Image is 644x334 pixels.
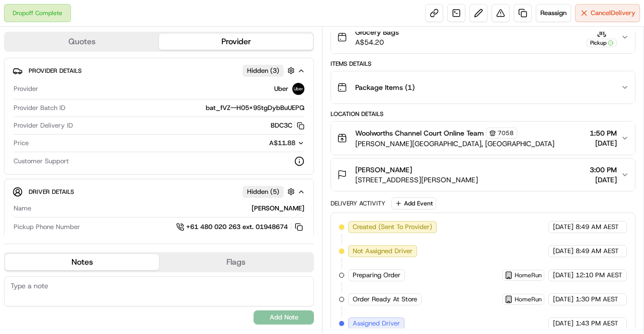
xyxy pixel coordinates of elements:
span: HomeRun [515,295,542,303]
span: Price [14,139,29,148]
span: 1:50 PM [590,128,617,138]
span: [PERSON_NAME] [355,165,412,175]
button: Provider [159,34,313,50]
span: Hidden ( 5 ) [247,187,279,196]
span: Package Items ( 1 ) [355,82,415,92]
button: Notes [5,254,159,270]
span: Assigned Driver [353,319,400,328]
span: Uber [274,84,288,93]
span: Reassign [540,9,567,18]
div: Items Details [331,60,635,68]
span: [DATE] [590,175,617,185]
span: Provider Details [29,67,82,75]
span: 1:30 PM AEST [576,295,618,304]
a: +61 480 020 263 ext. 01948674 [176,221,304,233]
span: 7058 [498,129,514,137]
span: Woolworths Channel Court Online Team [355,128,484,138]
button: Package Items (1) [331,71,635,103]
button: Pickup [587,28,617,47]
span: A$54.20 [355,37,399,47]
span: bat_fVZ--H05X9StgDybBuUEPQ [206,103,304,113]
button: BDC3C [271,121,304,130]
span: [PERSON_NAME][GEOGRAPHIC_DATA], [GEOGRAPHIC_DATA] [355,139,554,149]
span: [DATE] [553,319,574,328]
button: Add Event [391,197,436,209]
button: Reassign [536,4,571,22]
button: Woolworths Channel Court Online Team7058[PERSON_NAME][GEOGRAPHIC_DATA], [GEOGRAPHIC_DATA]1:50 PM[... [331,122,635,155]
span: +61 480 020 263 ext. 01948674 [186,222,288,232]
span: [DATE] [553,271,574,280]
span: [DATE] [590,138,617,148]
span: Order Ready At Store [353,295,417,304]
span: [DATE] [553,247,574,256]
button: Hidden (5) [243,185,297,198]
span: Provider Batch ID [14,103,65,113]
span: HomeRun [515,271,542,279]
span: Created (Sent To Provider) [353,222,432,232]
span: Name [14,204,31,213]
span: Not Assigned Driver [353,247,413,256]
button: Quotes [5,34,159,50]
span: 8:49 AM AEST [576,247,619,256]
span: Grocery Bags [355,27,399,37]
button: A$11.88 [216,139,304,148]
button: CancelDelivery [575,4,640,22]
span: 1:43 PM AEST [576,319,618,328]
div: Delivery Activity [331,199,385,207]
div: Location Details [331,110,635,118]
span: Hidden ( 3 ) [247,66,279,75]
div: [PERSON_NAME] [35,204,304,213]
div: Pickup [587,39,617,47]
button: Grocery BagsA$54.20Pickup [331,21,635,53]
img: uber-new-logo.jpeg [292,83,304,95]
span: [DATE] [553,222,574,232]
span: 12:10 PM AEST [576,271,622,280]
span: [STREET_ADDRESS][PERSON_NAME] [355,175,478,185]
span: Driver Details [29,188,74,196]
button: [PERSON_NAME][STREET_ADDRESS][PERSON_NAME]3:00 PM[DATE] [331,159,635,191]
button: Provider DetailsHidden (3) [13,62,305,79]
span: 8:49 AM AEST [576,222,619,232]
span: Preparing Order [353,271,400,280]
button: Flags [159,254,313,270]
span: Cancel Delivery [591,9,635,18]
span: Provider Delivery ID [14,121,73,130]
span: A$11.88 [269,139,295,147]
button: Hidden (3) [243,64,297,77]
span: 3:00 PM [590,165,617,175]
span: Pickup Phone Number [14,222,80,232]
span: [DATE] [553,295,574,304]
span: Provider [14,84,38,93]
button: Driver DetailsHidden (5) [13,183,305,200]
span: Customer Support [14,157,69,166]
